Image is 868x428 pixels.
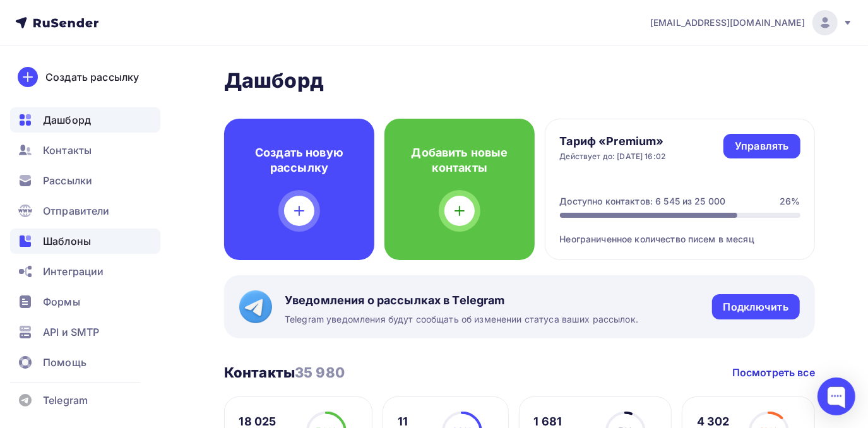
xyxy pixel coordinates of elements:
span: Telegram уведомления будут сообщать об изменении статуса ваших рассылок. [285,313,638,326]
span: API и SMTP [43,324,99,340]
span: Помощь [43,355,86,370]
div: Управлять [735,139,788,153]
h2: Дашборд [224,68,815,93]
span: Формы [43,294,80,309]
a: Формы [10,289,160,314]
div: Действует до: [DATE] 16:02 [560,152,666,162]
div: Создать рассылку [45,69,139,85]
span: Telegram [43,393,88,408]
a: [EMAIL_ADDRESS][DOMAIN_NAME] [650,10,853,35]
span: Уведомления о рассылках в Telegram [285,293,638,308]
a: Отправители [10,198,160,223]
div: 26% [780,195,800,208]
span: Отправители [43,203,110,218]
span: [EMAIL_ADDRESS][DOMAIN_NAME] [650,16,805,29]
span: Рассылки [43,173,92,188]
h4: Тариф «Premium» [560,134,666,149]
div: Подключить [723,300,788,314]
h3: Контакты [224,364,345,381]
a: Дашборд [10,107,160,133]
span: Шаблоны [43,234,91,249]
div: Неограниченное количество писем в месяц [560,218,800,246]
span: 35 980 [295,364,345,381]
a: Контакты [10,138,160,163]
a: Рассылки [10,168,160,193]
div: Доступно контактов: 6 545 из 25 000 [560,195,726,208]
span: Интеграции [43,264,104,279]
span: Дашборд [43,112,91,128]
a: Посмотреть все [732,365,815,380]
h4: Создать новую рассылку [244,145,354,175]
h4: Добавить новые контакты [405,145,514,175]
span: Контакты [43,143,92,158]
a: Шаблоны [10,229,160,254]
